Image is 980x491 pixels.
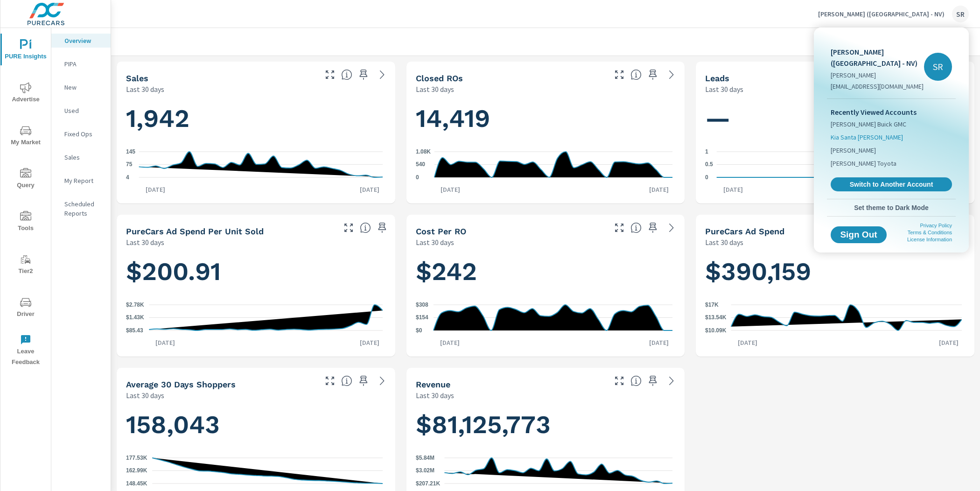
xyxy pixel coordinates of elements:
span: [PERSON_NAME] Toyota [831,159,896,168]
p: [PERSON_NAME] ([GEOGRAPHIC_DATA] - NV) [831,46,924,69]
button: Set theme to Dark Mode [827,199,956,216]
p: [PERSON_NAME] [831,70,924,80]
span: Switch to Another Account [836,180,947,189]
button: Sign Out [831,226,887,243]
span: [PERSON_NAME] [831,146,876,155]
span: Set theme to Dark Mode [831,203,952,212]
span: Kia Santa [PERSON_NAME] [831,133,903,142]
a: Privacy Policy [920,223,952,228]
span: [PERSON_NAME] Buick GMC [831,119,906,129]
div: SR [924,53,952,81]
p: [EMAIL_ADDRESS][DOMAIN_NAME] [831,82,924,91]
a: Terms & Conditions [908,230,952,235]
a: Switch to Another Account [831,177,952,191]
span: Sign Out [838,231,879,239]
a: License Information [907,237,952,242]
p: Recently Viewed Accounts [831,106,952,118]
